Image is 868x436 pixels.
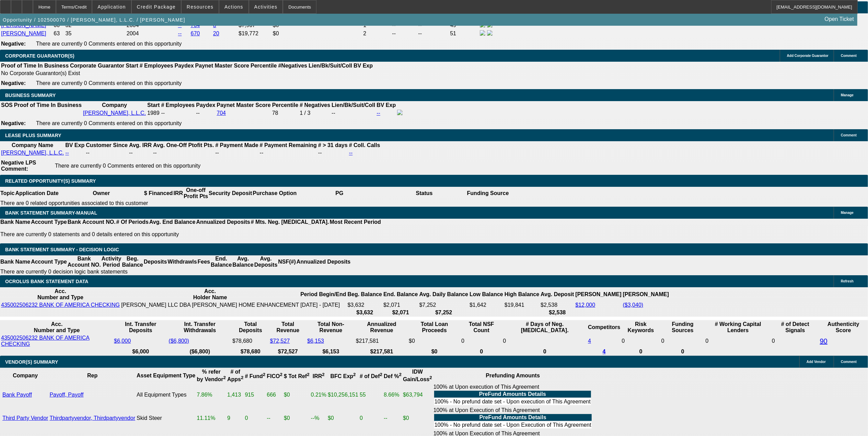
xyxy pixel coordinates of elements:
[65,150,69,156] a: --
[772,335,819,348] td: 0
[36,41,182,47] span: There are currently 0 Comments entered on this opportunity
[380,372,382,377] sup: 2
[841,93,854,97] span: Manage
[129,142,152,148] b: Avg. IRR
[504,288,540,301] th: High Balance
[300,110,330,116] div: 1 / 3
[486,373,540,378] b: Prefunding Amounts
[196,219,250,226] th: Annualized Deposits
[623,288,669,301] th: [PERSON_NAME]
[241,375,243,380] sup: 2
[114,321,167,334] th: Int. Transfer Deposits
[36,120,182,126] span: There are currently 0 Comments entered on this opportunity
[232,348,269,355] th: $78,680
[136,407,196,429] td: Skid Steer
[272,110,298,116] div: 78
[5,133,61,138] span: LEASE PLUS SUMMARY
[621,348,660,355] th: 0
[196,384,226,406] td: 7.86%
[182,0,219,13] button: Resources
[1,41,26,47] b: Negative:
[136,384,196,406] td: All Equipment Types
[147,109,160,117] td: 1989
[2,392,32,398] a: Bank Payoff
[331,109,375,117] td: --
[318,142,348,148] b: # > 31 days
[661,321,705,334] th: Funding Sources
[251,219,329,226] th: # Mts. Neg. [MEDICAL_DATA].
[114,348,167,355] th: $6,000
[36,80,182,86] span: There are currently 0 Comments entered on this opportunity
[353,372,356,377] sup: 2
[283,407,310,429] td: $0
[588,321,621,334] th: Competitors
[502,335,587,348] td: 0
[1,70,376,77] td: No Corporate Guarantor(s) Exist
[129,149,152,156] td: --
[841,360,857,364] span: Comment
[311,407,327,429] td: --%
[403,384,432,406] td: $63,794
[327,384,359,406] td: $10,256,151
[210,255,232,268] th: End. Balance
[270,348,306,355] th: $72,527
[70,63,124,69] b: Corporate Guarantor
[392,30,417,37] td: --
[807,360,826,364] span: Add Vendor
[49,392,83,398] a: Payoff, Payoff
[31,255,67,268] th: Account Type
[102,102,127,108] b: Company
[67,255,101,268] th: Bank Account NO.
[196,407,226,429] td: 11.11%
[173,187,183,200] th: IRR
[1,102,13,109] th: SOS
[377,110,380,116] a: --
[311,384,327,406] td: 0.21%
[132,0,181,13] button: Credit Package
[1,62,69,69] th: Proof of Time In Business
[296,255,351,268] th: Annualized Deposits
[168,348,231,355] th: ($6,800)
[187,4,213,10] span: Resources
[419,288,469,301] th: Avg. Daily Balance
[5,53,74,59] span: CORPORATE GUARANTOR(S)
[92,0,131,13] button: Application
[121,302,299,308] td: [PERSON_NAME] LLC DBA [PERSON_NAME] HOME ENHANCEMENT
[349,142,380,148] b: # Coll. Calls
[245,384,266,406] td: 915
[623,302,644,308] a: ($3,040)
[621,321,660,334] th: Risk Keywords
[167,255,197,268] th: Withdrawls
[53,30,64,37] td: 63
[399,372,402,377] sup: 2
[383,384,402,406] td: 8.66%
[259,149,317,156] td: --
[820,337,828,345] a: 90
[175,63,194,69] b: Paydex
[540,309,574,316] th: $2,538
[223,375,226,380] sup: 2
[841,211,854,215] span: Manage
[284,373,310,379] b: $ Tot Ref
[13,373,38,378] b: Company
[232,255,254,268] th: Avg. Balance
[397,110,403,115] img: facebook-icon.png
[434,398,591,405] td: 100% - No prefund date set - Upon execution of This Agreement
[254,4,278,10] span: Activities
[300,302,346,308] td: [DATE] - [DATE]
[153,149,214,156] td: --
[5,210,97,216] span: BANK STATEMENT SUMMARY-MANUAL
[1,120,26,126] b: Negative:
[588,338,591,344] a: 4
[137,373,195,378] b: Asset Equipment Type
[382,187,467,200] th: Status
[219,0,248,13] button: Actions
[195,63,249,69] b: Paynet Master Score
[227,369,243,382] b: # of Apps
[245,407,266,429] td: 0
[227,407,244,429] td: 9
[461,321,502,334] th: Sum of the Total NSF Count and Total Overdraft Fee Count from Ocrolus
[116,219,149,226] th: # Of Periods
[283,384,310,406] td: $0
[197,369,226,382] b: % refer by Vendor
